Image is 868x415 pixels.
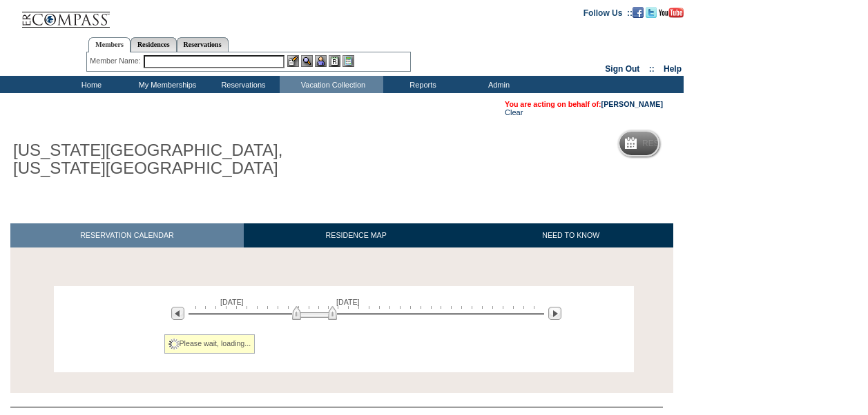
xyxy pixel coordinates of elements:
[649,64,655,74] span: ::
[601,100,663,108] a: [PERSON_NAME]
[584,7,633,18] td: Follow Us ::
[168,338,180,350] img: spinner2.gif
[220,298,244,306] span: [DATE]
[88,37,131,52] a: Members
[10,223,244,247] a: RESERVATION CALENDAR
[128,76,204,93] td: My Memberships
[164,334,255,354] div: Please wait, loading...
[171,307,184,320] img: Previous
[505,108,523,117] a: Clear
[642,139,748,148] h5: Reservation Calendar
[468,223,673,247] a: NEED TO KNOW
[505,100,663,108] span: You are acting on behalf of:
[664,64,682,74] a: Help
[605,64,639,74] a: Sign Out
[383,76,459,93] td: Reports
[131,37,177,52] a: Residences
[177,37,229,52] a: Reservations
[52,76,128,93] td: Home
[90,55,143,67] div: Member Name:
[633,8,644,16] a: Become our fan on Facebook
[459,76,535,93] td: Admin
[244,223,469,247] a: RESIDENCE MAP
[336,298,360,306] span: [DATE]
[280,76,383,93] td: Vacation Collection
[10,139,320,181] h1: [US_STATE][GEOGRAPHIC_DATA], [US_STATE][GEOGRAPHIC_DATA]
[343,55,354,67] img: b_calculator.gif
[633,7,644,18] img: Become our fan on Facebook
[301,55,313,67] img: View
[287,55,299,67] img: b_edit.gif
[659,8,684,18] img: Subscribe to our YouTube Channel
[315,55,327,67] img: Impersonate
[646,8,657,16] a: Follow us on Twitter
[204,76,280,93] td: Reservations
[646,7,657,18] img: Follow us on Twitter
[548,307,561,320] img: Next
[329,55,340,67] img: Reservations
[659,8,684,16] a: Subscribe to our YouTube Channel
